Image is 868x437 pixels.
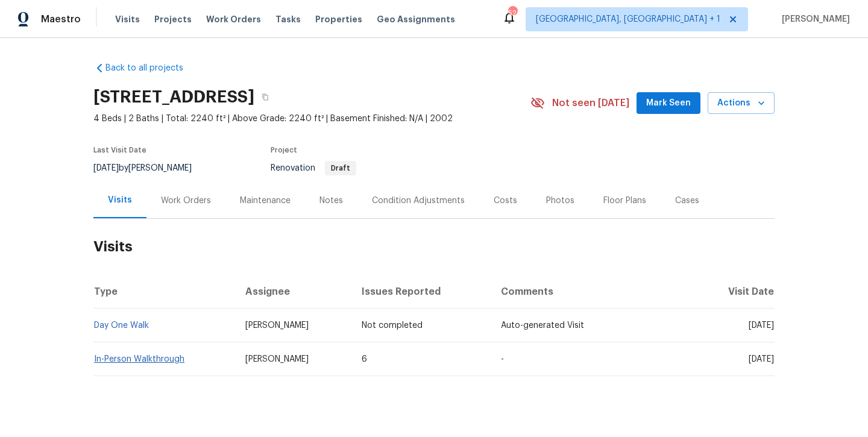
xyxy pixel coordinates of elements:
div: 52 [508,7,517,19]
span: Auto-generated Visit [501,321,584,330]
span: [DATE] [749,321,774,330]
div: by [PERSON_NAME] [93,161,206,175]
div: Photos [546,195,574,207]
span: Not seen [DATE] [552,97,629,109]
th: Visit Date [696,275,775,309]
div: Costs [494,195,517,207]
div: Visits [108,194,132,206]
span: [PERSON_NAME] [245,321,309,330]
span: Geo Assignments [377,13,455,25]
span: Project [271,146,297,154]
h2: Visits [93,219,775,275]
th: Issues Reported [352,275,491,309]
span: [DATE] [93,164,119,172]
span: Draft [326,165,355,172]
div: Work Orders [161,195,211,207]
span: - [501,355,504,363]
th: Type [93,275,236,309]
span: Renovation [271,164,356,172]
div: Floor Plans [603,195,646,207]
a: Day One Walk [94,321,149,330]
button: Actions [708,92,775,115]
a: In-Person Walkthrough [94,355,184,363]
span: Actions [717,96,765,111]
div: Cases [675,195,699,207]
span: 6 [362,355,367,363]
button: Copy Address [254,86,276,108]
span: [PERSON_NAME] [777,13,850,25]
span: [DATE] [749,355,774,363]
a: Back to all projects [93,62,209,74]
span: 4 Beds | 2 Baths | Total: 2240 ft² | Above Grade: 2240 ft² | Basement Finished: N/A | 2002 [93,113,530,125]
h2: [STREET_ADDRESS] [93,91,254,103]
div: Notes [319,195,343,207]
span: Not completed [362,321,423,330]
button: Mark Seen [637,92,700,115]
div: Condition Adjustments [372,195,465,207]
span: Visits [115,13,140,25]
span: Work Orders [206,13,261,25]
span: Last Visit Date [93,146,146,154]
span: Tasks [275,15,301,24]
div: Maintenance [240,195,291,207]
span: Mark Seen [646,96,691,111]
span: [GEOGRAPHIC_DATA], [GEOGRAPHIC_DATA] + 1 [536,13,720,25]
span: Maestro [41,13,81,25]
span: Properties [315,13,362,25]
span: [PERSON_NAME] [245,355,309,363]
th: Comments [491,275,696,309]
span: Projects [154,13,192,25]
th: Assignee [236,275,353,309]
